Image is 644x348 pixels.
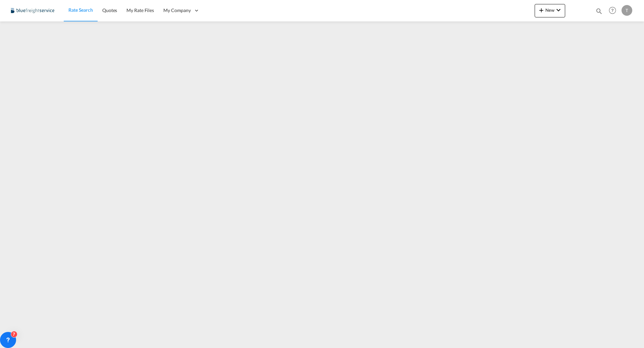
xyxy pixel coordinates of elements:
[595,7,603,15] md-icon: icon-magnify
[126,7,154,13] span: My Rate Files
[163,7,191,14] span: My Company
[607,5,618,16] span: Help
[68,7,93,13] span: Rate Search
[622,5,632,16] div: T
[102,7,117,13] span: Quotes
[535,4,565,17] button: icon-plus 400-fgNewicon-chevron-down
[10,3,55,18] img: 9097ab40c0d911ee81d80fb7ec8da167.JPG
[537,7,562,13] span: New
[537,6,545,14] md-icon: icon-plus 400-fg
[554,6,562,14] md-icon: icon-chevron-down
[595,7,603,17] div: icon-magnify
[607,5,622,17] div: Help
